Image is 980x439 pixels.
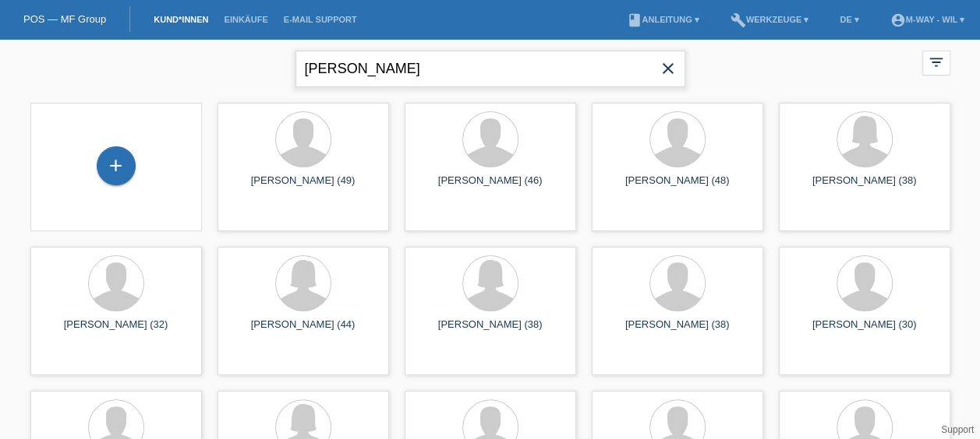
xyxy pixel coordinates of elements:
[604,318,751,343] div: [PERSON_NAME] (38)
[659,59,678,78] i: close
[23,13,106,25] a: POS — MF Group
[230,318,377,343] div: [PERSON_NAME] (44)
[791,318,938,343] div: [PERSON_NAME] (30)
[216,15,275,24] a: Einkäufe
[928,54,945,71] i: filter_list
[883,15,972,24] a: account_circlem-way - Wil ▾
[890,12,906,28] i: account_circle
[832,15,866,24] a: DE ▾
[43,318,189,343] div: [PERSON_NAME] (32)
[604,174,751,199] div: [PERSON_NAME] (48)
[230,174,377,199] div: [PERSON_NAME] (49)
[723,15,817,24] a: buildWerkzeuge ▾
[941,424,974,435] a: Support
[417,318,564,343] div: [PERSON_NAME] (38)
[295,51,685,87] input: Suche...
[731,12,746,28] i: build
[276,15,365,24] a: E-Mail Support
[146,15,216,24] a: Kund*innen
[626,12,642,28] i: book
[97,153,135,179] div: Kund*in hinzufügen
[417,174,564,199] div: [PERSON_NAME] (46)
[791,174,938,199] div: [PERSON_NAME] (38)
[618,15,706,24] a: bookAnleitung ▾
